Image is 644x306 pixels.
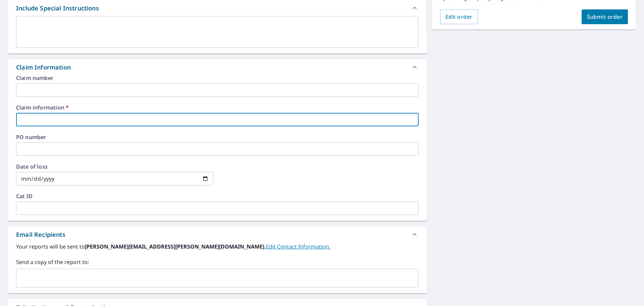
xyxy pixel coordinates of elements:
[266,243,330,250] a: EditContactInfo
[8,59,427,75] div: Claim Information
[445,13,473,20] span: Edit order
[16,105,419,110] label: Claim information
[16,230,65,239] div: Email Recipients
[16,258,419,266] label: Send a copy of the report to:
[587,13,623,20] span: Submit order
[16,243,419,251] label: Your reports will be sent to
[16,4,99,13] div: Include Special Instructions
[16,134,419,140] label: PO number
[16,75,419,81] label: Claim number
[8,226,427,243] div: Email Recipients
[440,9,478,24] button: Edit order
[85,243,266,250] b: [PERSON_NAME][EMAIL_ADDRESS][PERSON_NAME][DOMAIN_NAME].
[16,164,213,169] label: Date of loss
[582,9,628,24] button: Submit order
[16,63,71,72] div: Claim Information
[16,193,419,199] label: Cat ID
